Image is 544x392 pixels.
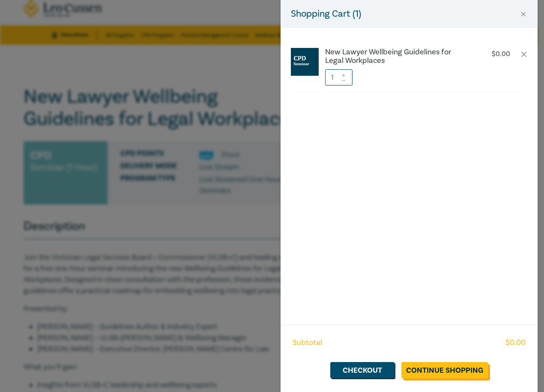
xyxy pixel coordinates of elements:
[520,10,527,18] button: Close
[291,48,319,76] img: CPD%20Seminar.jpg
[325,48,467,65] a: New Lawyer Wellbeing Guidelines for Legal Workplaces
[401,362,488,378] a: Continue Shopping
[293,337,322,348] span: Subtotal
[505,337,526,348] span: $ 0.00
[330,362,395,378] a: Checkout
[325,69,353,86] input: 1
[291,7,361,21] h5: Shopping Cart ( 1 )
[492,50,510,58] p: $ 0.00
